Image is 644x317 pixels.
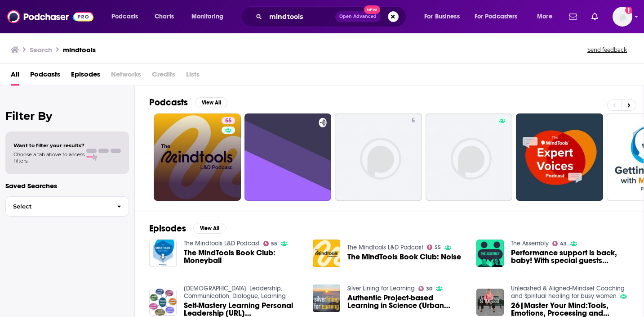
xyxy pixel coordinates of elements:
span: 55 [435,245,441,249]
span: 55 [225,117,231,126]
input: Search podcasts, credits, & more... [266,9,335,24]
button: open menu [469,9,531,24]
a: Authentic Project-based Learning in Science (Urban Farms & Tyre Gardens as Mindtools) [347,294,466,309]
span: Podcasts [111,10,138,23]
button: open menu [531,9,564,24]
h3: Search [30,45,52,54]
a: Performance support is back, baby! With special guests Ross and Paul from MindTools [511,249,629,264]
a: The MindTools Book Club: Moneyball [184,249,302,264]
h2: Podcasts [149,97,188,108]
a: Unleashed & Aligned-Mindset Coaching and Spiritual healing for busy women [511,285,625,300]
button: Send feedback [585,46,630,54]
img: The MindTools Book Club: Moneyball [149,240,177,267]
h2: Episodes [149,223,186,234]
button: Show profile menu [613,7,632,27]
span: Open Advanced [339,14,377,19]
span: Monitoring [191,10,223,23]
span: Logged in as megcassidy [613,7,632,27]
p: Saved Searches [5,181,129,190]
a: Self-Mastery Learning Personal Leadership https://www.mindtools.com/aenkudd/self-mastery [184,302,302,317]
a: 5 [408,117,418,124]
span: 30 [426,287,432,291]
span: Performance support is back, baby! With special guests [PERSON_NAME] and [PERSON_NAME] from MindT... [511,249,629,264]
span: Charts [155,10,174,23]
button: open menu [105,9,150,24]
img: Podchaser - Follow, Share and Rate Podcasts [7,8,93,25]
img: Authentic Project-based Learning in Science (Urban Farms & Tyre Gardens as Mindtools) [313,285,340,312]
button: View All [193,223,226,234]
span: For Podcasters [475,10,518,23]
span: Want to filter your results? [13,142,84,149]
a: 26|Master Your Mind:Tools, Emotions, Processing and Thoughts. [511,302,629,317]
img: Self-Mastery Learning Personal Leadership https://www.mindtools.com/aenkudd/self-mastery [149,289,177,316]
a: 55 [427,245,441,250]
span: Select [6,204,110,209]
a: EpisodesView All [149,223,226,234]
svg: Add a profile image [625,7,632,14]
a: PodcastsView All [149,97,227,108]
a: 43 [552,241,567,246]
a: 30 [418,286,433,291]
img: User Profile [613,7,632,27]
a: 55 [263,241,278,246]
button: open menu [185,9,235,24]
span: New [364,5,380,14]
span: For Business [424,10,460,23]
a: The Assembly [511,240,549,247]
a: The Mindtools L&D Podcast [347,244,423,251]
button: Open AdvancedNew [335,11,381,22]
a: 55 [222,117,235,124]
a: 5 [335,113,422,201]
img: Performance support is back, baby! With special guests Ross and Paul from MindTools [476,240,504,267]
a: The MindTools Book Club: Noise [347,253,461,261]
span: 55 [271,242,277,246]
a: 55 [154,113,241,201]
a: Show notifications dropdown [588,9,602,24]
span: 43 [560,242,567,246]
button: View All [195,97,227,108]
a: The Mindtools L&D Podcast [184,240,260,247]
a: Episodes [71,67,100,86]
span: Authentic Project-based Learning in Science (Urban Farms & [GEOGRAPHIC_DATA] as Mindtools) [347,294,466,309]
a: Islām, Leadership, Communication, Dialogue, Learning [184,285,286,300]
span: Self-Mastery Learning Personal Leadership [URL][DOMAIN_NAME] [184,302,302,317]
a: Silver Lining for Learning [347,285,415,292]
img: The MindTools Book Club: Noise [313,240,340,267]
a: Podcasts [30,67,60,86]
button: Select [5,196,129,217]
span: Credits [152,67,175,86]
a: All [11,67,19,86]
a: Charts [149,9,179,24]
span: Choose a tab above to access filters. [13,151,84,164]
img: 26|Master Your Mind:Tools, Emotions, Processing and Thoughts. [476,289,504,316]
h3: mindtools [63,45,96,54]
a: Show notifications dropdown [565,9,581,24]
span: More [537,10,552,23]
span: 5 [412,117,415,126]
span: Lists [186,67,200,86]
div: Search podcasts, credits, & more... [249,6,415,27]
button: open menu [418,9,471,24]
h2: Filter By [5,109,129,122]
span: Networks [111,67,141,86]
